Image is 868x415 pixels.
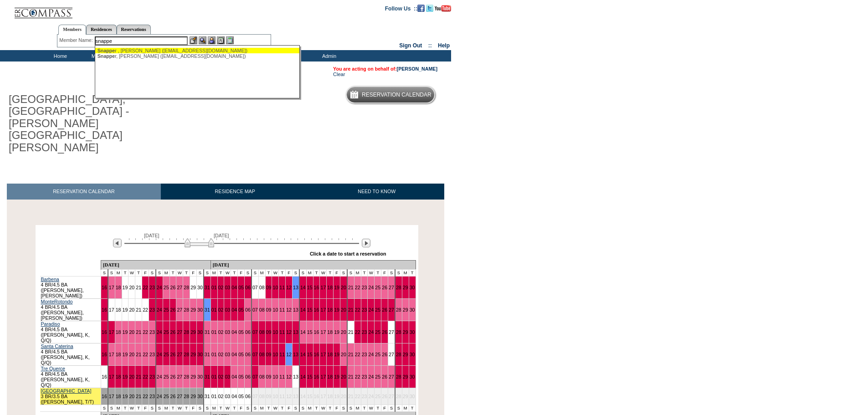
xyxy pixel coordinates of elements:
a: 09 [266,329,272,335]
a: 20 [129,352,134,357]
a: 30 [410,374,415,379]
a: 04 [231,285,237,290]
a: Paradiso [41,321,60,327]
a: 25 [375,307,380,313]
a: 15 [307,374,313,379]
a: 22 [143,329,148,335]
td: M [163,270,169,277]
img: Reservations [217,36,225,44]
h5: Reservation Calendar [362,92,431,98]
a: 23 [362,374,367,379]
a: 26 [382,374,387,379]
a: 31 [205,374,210,379]
a: 10 [272,374,278,379]
a: 14 [300,374,306,379]
a: 27 [389,307,394,313]
a: 21 [348,285,354,290]
a: 22 [143,394,148,399]
a: 29 [403,307,408,313]
a: 09 [266,374,272,379]
a: 30 [197,352,203,357]
a: 22 [355,352,360,357]
a: 26 [382,329,387,335]
td: S [156,270,163,277]
a: [PERSON_NAME] [397,66,437,72]
a: 14 [300,307,306,313]
a: 06 [245,307,251,313]
a: 13 [293,285,298,290]
a: 25 [164,374,169,379]
a: Follow us on Twitter [426,5,433,10]
a: 03 [225,329,230,335]
a: 11 [279,352,285,357]
a: 01 [211,307,217,313]
a: MonteRotondo [41,299,73,304]
a: 26 [170,329,176,335]
a: 10 [272,329,278,335]
a: 28 [396,285,401,290]
span: [DATE] [214,233,229,238]
a: 17 [320,374,326,379]
td: M [211,270,217,277]
a: 28 [396,307,401,313]
a: 18 [116,394,121,399]
a: 23 [149,374,155,379]
a: 16 [314,374,319,379]
a: 16 [314,352,319,357]
td: M [115,270,122,277]
h1: [GEOGRAPHIC_DATA], [GEOGRAPHIC_DATA] - [PERSON_NAME][GEOGRAPHIC_DATA][PERSON_NAME] [7,92,211,155]
a: 25 [164,329,169,335]
a: 25 [164,285,169,290]
a: 27 [177,307,182,313]
a: 29 [403,329,408,335]
a: 19 [123,329,128,335]
img: Previous [113,239,122,247]
a: NEED TO KNOW [309,184,444,200]
a: 25 [375,352,380,357]
a: 11 [279,285,285,290]
a: 30 [197,374,203,379]
a: 16 [102,352,107,357]
a: 22 [143,285,148,290]
a: 13 [293,307,298,313]
a: 04 [231,352,237,357]
a: 08 [259,329,265,335]
a: 18 [327,285,333,290]
a: 03 [225,307,230,313]
a: 20 [341,374,346,379]
a: 25 [164,352,169,357]
a: 16 [314,285,319,290]
a: 12 [286,285,292,290]
a: 21 [136,394,141,399]
a: 26 [382,285,387,290]
img: b_edit.gif [190,36,197,44]
a: 29 [403,285,408,290]
a: 25 [375,285,380,290]
a: RESIDENCE MAP [161,184,309,200]
a: 14 [300,329,306,335]
a: 30 [197,307,203,313]
a: 27 [177,394,182,399]
a: 21 [136,352,141,357]
td: Follow Us :: [385,5,417,12]
a: Subscribe to our YouTube Channel [435,5,451,10]
a: 17 [109,329,114,335]
a: 02 [218,374,224,379]
div: r, [PERSON_NAME] ([EMAIL_ADDRESS][DOMAIN_NAME]) [98,53,298,59]
a: 28 [184,394,189,399]
a: 24 [368,352,374,357]
a: 01 [211,285,217,290]
a: 28 [184,352,189,357]
a: 25 [375,374,380,379]
a: 09 [266,307,272,313]
a: 30 [410,285,415,290]
a: 23 [149,352,155,357]
td: T [265,270,272,277]
a: 17 [320,285,326,290]
a: 28 [184,329,189,335]
a: 23 [149,285,155,290]
a: 29 [190,352,196,357]
img: View [199,36,206,44]
a: 12 [286,329,292,335]
a: 19 [334,374,339,379]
